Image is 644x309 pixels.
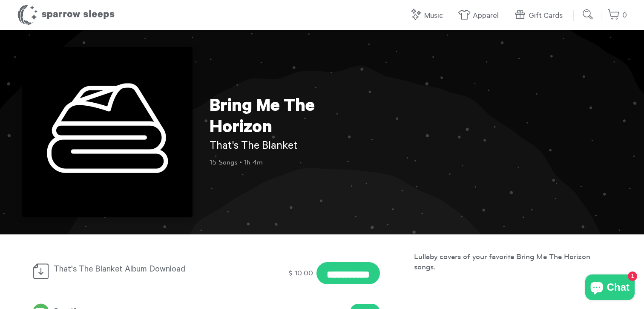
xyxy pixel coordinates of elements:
[409,7,447,25] a: Music
[210,140,363,154] h2: That's The Blanket
[17,4,115,26] h1: Sparrow Sleeps
[580,6,597,23] input: Submit
[607,6,627,25] a: 0
[287,266,314,281] div: $ 10.00
[514,7,567,25] a: Gift Cards
[210,158,363,167] p: 15 Songs • 1h 4m
[32,262,212,280] div: That's The Blanket Album Download
[22,47,193,217] img: Bring Me The Horizon - That's The Blanket
[210,97,363,140] h1: Bring Me The Horizon
[414,251,612,272] p: Lullaby covers of your favorite Bring Me The Horizon songs.
[583,274,637,302] inbox-online-store-chat: Shopify online store chat
[458,7,503,25] a: Apparel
